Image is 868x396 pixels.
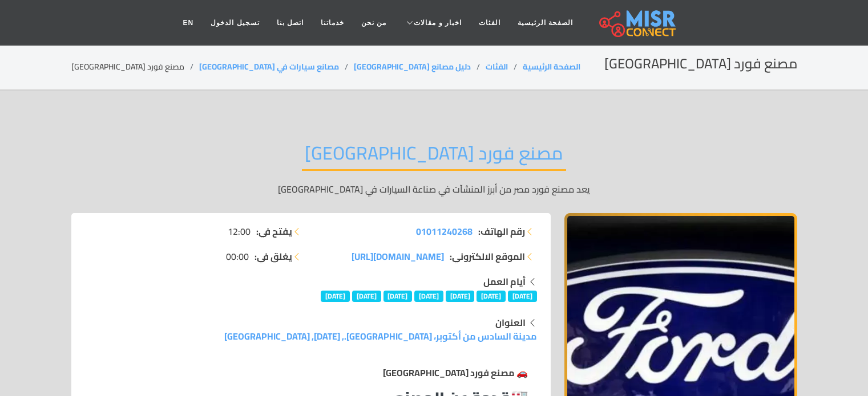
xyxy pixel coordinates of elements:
span: 12:00 [228,224,251,238]
li: مصنع فورد [GEOGRAPHIC_DATA] [71,61,199,73]
span: [DATE] [321,291,350,302]
span: [DATE] [352,291,381,302]
strong: الموقع الالكتروني: [450,250,525,263]
span: [DATE] [383,291,413,302]
a: خدماتنا [312,12,353,34]
strong: العنوان [495,314,526,331]
a: 01011240268 [416,224,473,238]
p: يعد مصنع فورد مصر من أبرز المنشآت في صناعة السيارات في [GEOGRAPHIC_DATA] [71,182,797,196]
strong: يغلق في: [255,250,292,263]
strong: يفتح في: [256,224,292,238]
strong: رقم الهاتف: [478,224,525,238]
h2: مصنع فورد [GEOGRAPHIC_DATA] [302,142,566,171]
a: الصفحة الرئيسية [509,12,582,34]
img: main.misr_connect [599,9,676,37]
span: 01011240268 [416,223,473,240]
span: [DOMAIN_NAME][URL] [352,248,444,265]
h2: مصنع فورد [GEOGRAPHIC_DATA] [604,56,797,72]
a: الفئات [470,12,509,34]
strong: 🚗 مصنع فورد [GEOGRAPHIC_DATA] [383,364,528,381]
a: دليل مصانع [GEOGRAPHIC_DATA] [354,59,471,74]
span: [DATE] [477,291,506,302]
a: مدينة السادس من أكتوبر، [GEOGRAPHIC_DATA]., [DATE], [GEOGRAPHIC_DATA] [224,328,537,345]
a: من نحن [353,12,395,34]
span: اخبار و مقالات [414,18,462,28]
a: تسجيل الدخول [202,12,268,34]
a: مصانع سيارات في [GEOGRAPHIC_DATA] [199,59,339,74]
span: [DATE] [508,291,537,302]
a: [DOMAIN_NAME][URL] [352,250,444,263]
a: الفئات [486,59,508,74]
span: [DATE] [446,291,475,302]
strong: أيام العمل [483,273,526,290]
span: [DATE] [414,291,443,302]
a: EN [175,12,203,34]
a: اتصل بنا [268,12,312,34]
span: 00:00 [226,250,249,263]
a: اخبار و مقالات [395,12,470,34]
a: الصفحة الرئيسية [523,59,580,74]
